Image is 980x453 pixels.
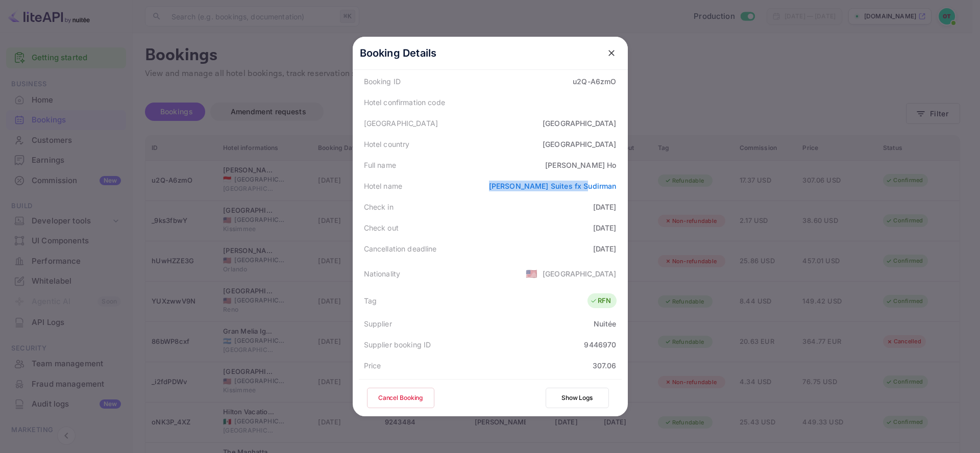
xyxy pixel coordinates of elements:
div: [GEOGRAPHIC_DATA] [543,268,617,279]
span: United States [526,264,537,283]
div: Hotel name [364,181,403,191]
div: [GEOGRAPHIC_DATA] [543,118,617,129]
button: close [602,44,621,62]
div: Booking ID [364,76,401,87]
a: [PERSON_NAME] Suites fx Sudirman [489,182,617,190]
div: Nationality [364,268,401,279]
div: Tag [364,295,377,306]
div: Check in [364,202,394,212]
div: [DATE] [593,222,617,233]
div: Nuitée [594,318,617,329]
div: Supplier [364,318,392,329]
div: [DATE] [593,202,617,212]
div: Check out [364,222,399,233]
div: u2Q-A6zmO [573,76,616,87]
div: Price [364,360,381,371]
button: Show Logs [546,388,609,408]
button: Cancel Booking [367,388,434,408]
div: Cancellation deadline [364,243,437,254]
div: [PERSON_NAME] Ho [545,160,616,170]
div: 307.06 [593,360,617,371]
div: 9446970 [584,339,616,350]
div: Hotel confirmation code [364,97,445,108]
div: RFN [590,296,611,306]
div: [GEOGRAPHIC_DATA] [364,118,438,129]
div: Supplier booking ID [364,339,431,350]
div: Full name [364,160,396,170]
div: Hotel country [364,139,410,149]
p: Booking Details [360,45,437,61]
div: [GEOGRAPHIC_DATA] [543,139,617,149]
div: [DATE] [593,243,617,254]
